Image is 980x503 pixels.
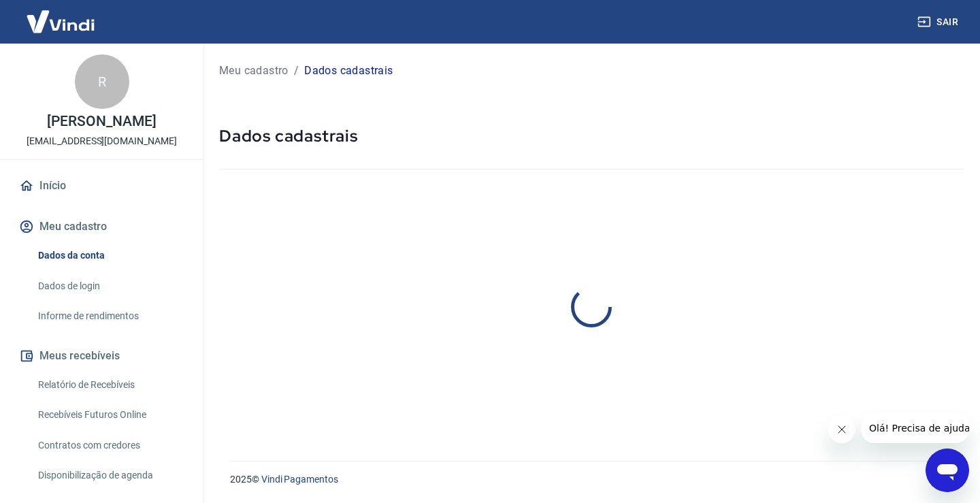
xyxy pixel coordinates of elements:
[915,10,964,35] button: Sair
[16,171,187,201] a: Início
[27,134,177,148] p: [EMAIL_ADDRESS][DOMAIN_NAME]
[33,242,187,270] a: Dados da conta
[261,474,338,485] a: Vindi Pagamentos
[33,461,187,489] a: Disponibilização de agenda
[47,114,156,129] p: [PERSON_NAME]
[861,413,969,443] iframe: Mensagem da empresa
[33,302,187,330] a: Informe de rendimentos
[33,432,187,459] a: Contratos com credores
[33,401,187,429] a: Recebíveis Futuros Online
[33,371,187,399] a: Relatório de Recebíveis
[294,63,299,79] p: /
[33,272,187,300] a: Dados de login
[16,1,105,42] img: Vindi
[16,212,187,242] button: Meu cadastro
[230,472,947,487] p: 2025 ©
[219,63,289,79] a: Meu cadastro
[304,63,393,79] p: Dados cadastrais
[219,125,964,147] h5: Dados cadastrais
[8,10,114,20] span: Olá! Precisa de ajuda?
[828,416,855,443] iframe: Fechar mensagem
[75,54,129,109] div: R
[926,449,969,492] iframe: Botão para abrir a janela de mensagens
[16,341,187,371] button: Meus recebíveis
